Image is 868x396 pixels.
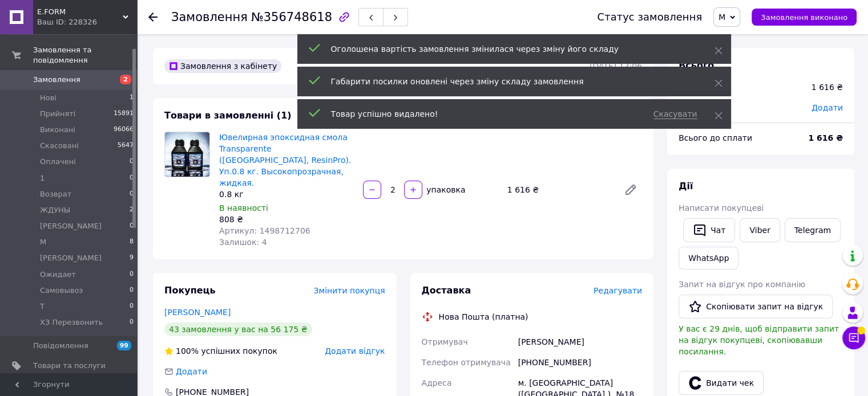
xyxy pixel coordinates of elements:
[653,109,697,119] span: Скасувати
[679,371,764,395] button: Видати чек
[130,93,134,103] span: 1
[33,361,106,371] span: Товари та послуги
[118,141,134,151] span: 5647
[176,346,199,356] span: 100%
[679,247,738,270] a: WhatsApp
[597,11,702,23] div: Статус замовлення
[130,317,134,328] span: 0
[314,286,385,295] span: Змінити покупця
[516,352,644,373] div: [PHONE_NUMBER]
[164,110,292,121] span: Товари в замовленні (1)
[40,93,56,103] span: Нові
[40,173,45,183] span: 1
[117,341,131,350] span: 99
[40,253,102,263] span: [PERSON_NAME]
[33,341,88,351] span: Повідомлення
[219,238,267,247] span: Залишок: 4
[422,337,468,346] span: Отримувач
[40,237,46,247] span: М
[331,43,686,55] div: Оголошена вартість замовлення змінилася через зміну його складу
[33,45,137,66] span: Замовлення та повідомлення
[683,218,735,242] button: Чат
[808,133,843,142] b: 1 616 ₴
[219,203,268,213] span: В наявності
[130,221,134,231] span: 0
[422,358,511,367] span: Телефон отримувача
[251,10,332,24] span: №356748618
[679,324,839,356] span: У вас є 29 днів, щоб відправити запит на відгук покупцеві, скопіювавши посилання.
[130,253,134,263] span: 9
[40,270,76,280] span: Ожидает
[740,218,780,242] a: Viber
[436,311,531,322] div: Нова Пошта (платна)
[40,125,75,135] span: Виконані
[114,109,134,119] span: 15891
[130,301,134,312] span: 0
[785,218,841,242] a: Telegram
[37,17,137,27] div: Ваш ID: 228326
[40,157,76,167] span: Оплачені
[812,81,843,93] div: 1 616 ₴
[33,75,80,85] span: Замовлення
[752,9,857,26] button: Замовлення виконано
[331,76,686,87] div: Габарити посилки оновлені через зміну складу замовлення
[148,11,158,23] div: Повернутися назад
[164,59,281,73] div: Замовлення з кабінету
[503,182,615,198] div: 1 616 ₴
[594,286,642,295] span: Редагувати
[130,173,134,183] span: 0
[679,181,693,191] span: Дії
[164,285,216,296] span: Покупець
[130,157,134,167] span: 0
[37,7,123,17] span: E.FORM
[761,13,847,22] span: Замовлення виконано
[130,237,134,247] span: 8
[114,125,134,135] span: 96066
[40,285,83,296] span: Самовывоз
[718,13,725,22] span: М
[679,295,833,319] button: Скопіювати запит на відгук
[325,346,385,356] span: Додати відгук
[40,301,45,312] span: Т
[165,132,209,177] img: Ювелирная эпоксидная смола Transparente (Италия, ResinPro). Уп.0.8 кг. Высокопрозрачная, жидкая.
[171,10,248,24] span: Замовлення
[164,322,312,336] div: 43 замовлення у вас на 56 175 ₴
[164,345,277,357] div: успішних покупок
[219,133,351,187] a: Ювелирная эпоксидная смола Transparente ([GEOGRAPHIC_DATA], ResinPro). Уп.0.8 кг. Высокопрозрачна...
[423,184,466,195] div: упаковка
[516,332,644,352] div: [PERSON_NAME]
[130,270,134,280] span: 0
[619,178,642,201] a: Редагувати
[40,205,70,215] span: ЖДУНЫ
[40,221,102,231] span: [PERSON_NAME]
[40,317,103,328] span: ХЗ Перезвонить
[130,205,134,215] span: 2
[40,141,79,151] span: Скасовані
[40,109,75,119] span: Прийняті
[40,189,71,199] span: Возврат
[679,203,764,213] span: Написати покупцеві
[842,326,865,349] button: Чат з покупцем
[164,308,231,317] a: [PERSON_NAME]
[219,226,310,235] span: Артикул: 1498712706
[120,75,131,84] span: 2
[219,189,354,200] div: 0.8 кг
[679,280,805,289] span: Запит на відгук про компанію
[176,367,207,376] span: Додати
[219,214,354,225] div: 808 ₴
[130,285,134,296] span: 0
[422,285,471,296] span: Доставка
[422,378,452,387] span: Адреса
[679,133,752,142] span: Всього до сплати
[331,108,640,120] div: Товар успішно видалено!
[130,189,134,199] span: 0
[812,103,843,112] span: Додати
